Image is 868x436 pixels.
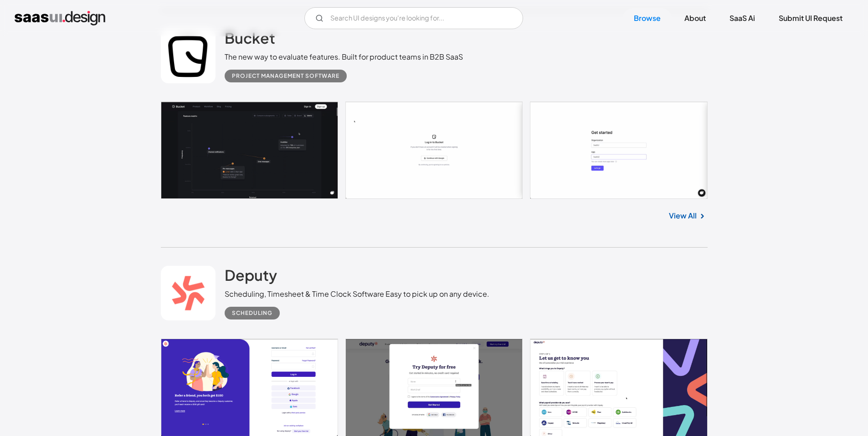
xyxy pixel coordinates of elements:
[673,8,717,28] a: About
[669,210,697,221] a: View All
[304,7,523,29] input: Search UI designs you're looking for...
[15,11,105,25] a: home
[768,8,853,28] a: Submit UI Request
[304,7,523,29] form: Email Form
[225,266,277,284] h2: Deputy
[225,29,275,47] h2: Bucket
[225,29,275,51] a: Bucket
[225,289,489,299] div: Scheduling, Timesheet & Time Clock Software Easy to pick up on any device.
[225,266,277,289] a: Deputy
[232,308,272,319] div: Scheduling
[225,51,463,62] div: The new way to evaluate features. Built for product teams in B2B SaaS
[232,71,339,81] div: Project Management Software
[623,8,672,28] a: Browse
[719,8,766,28] a: SaaS Ai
